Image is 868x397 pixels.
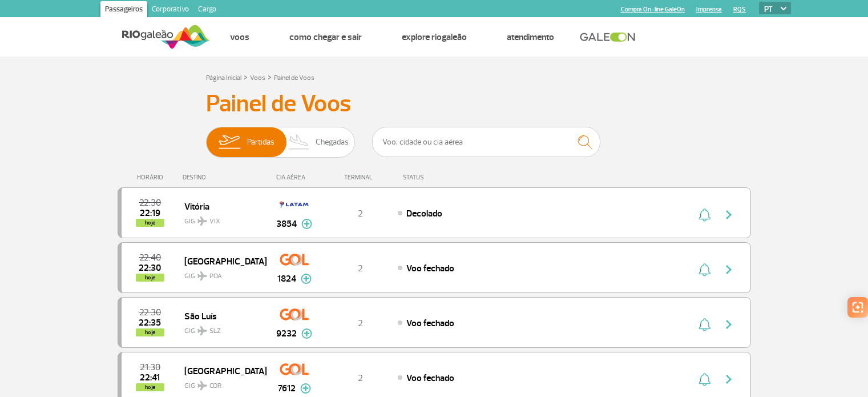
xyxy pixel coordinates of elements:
[278,382,296,395] span: 7612
[301,328,312,339] img: mais-info-painel-voo.svg
[184,363,257,378] span: [GEOGRAPHIC_DATA]
[266,174,323,181] div: CIA AÉREA
[282,127,316,157] img: slider-desembarque
[139,264,161,272] span: 2025-08-27 22:30:00
[197,271,207,280] img: destiny_airplane.svg
[136,219,164,227] span: hoje
[699,263,710,276] img: sino-painel-voo.svg
[197,216,207,226] img: destiny_airplane.svg
[140,363,160,371] span: 2025-08-27 21:30:00
[289,31,362,43] a: Como chegar e sair
[140,374,160,382] span: 2025-08-27 22:41:00
[507,31,554,43] a: Atendimento
[699,208,710,222] img: sino-painel-voo.svg
[100,1,147,19] a: Passageiros
[197,381,207,390] img: destiny_airplane.svg
[184,375,257,391] span: GIG
[183,174,266,181] div: DESTINO
[140,209,160,217] span: 2025-08-27 22:19:09
[139,319,161,327] span: 2025-08-27 22:35:32
[247,127,274,157] span: Partidas
[300,383,311,394] img: mais-info-painel-voo.svg
[277,272,296,286] span: 1824
[250,74,265,82] a: Voos
[184,320,257,336] span: GIG
[184,254,257,268] span: [GEOGRAPHIC_DATA]
[206,90,663,118] h3: Painel de Voos
[209,216,220,227] span: VIX
[696,6,722,13] a: Imprensa
[699,318,710,331] img: sino-painel-voo.svg
[316,127,349,157] span: Chegadas
[184,308,257,323] span: São Luís
[197,326,207,335] img: destiny_airplane.svg
[274,74,314,82] a: Painel de Voos
[406,318,454,329] span: Voo fechado
[406,263,454,274] span: Voo fechado
[136,328,164,336] span: hoje
[209,271,222,282] span: POA
[184,199,257,214] span: Vitória
[136,274,164,282] span: hoje
[136,383,164,391] span: hoje
[184,265,257,282] span: GIG
[358,318,363,329] span: 2
[139,308,161,316] span: 2025-08-27 22:30:00
[139,254,161,262] span: 2025-08-27 22:40:00
[733,6,746,13] a: RQS
[406,208,442,219] span: Decolado
[358,372,363,384] span: 2
[230,31,249,43] a: Voos
[244,70,248,83] a: >
[211,127,247,157] img: slider-embarque
[406,372,454,384] span: Voo fechado
[209,326,221,336] span: SLZ
[402,31,467,43] a: Explore RIOgaleão
[722,372,736,386] img: seta-direita-painel-voo.svg
[699,372,710,386] img: sino-painel-voo.svg
[184,210,257,227] span: GIG
[209,381,221,391] span: COR
[621,6,685,13] a: Compra On-line GaleOn
[276,327,297,340] span: 9232
[358,208,363,219] span: 2
[121,174,183,181] div: HORÁRIO
[268,70,272,83] a: >
[722,318,736,331] img: seta-direita-painel-voo.svg
[323,174,397,181] div: TERMINAL
[301,219,312,229] img: mais-info-painel-voo.svg
[206,74,241,82] a: Página Inicial
[722,263,736,276] img: seta-direita-painel-voo.svg
[397,174,490,181] div: STATUS
[193,1,221,19] a: Cargo
[139,199,161,207] span: 2025-08-27 22:30:00
[147,1,193,19] a: Corporativo
[276,217,297,231] span: 3854
[301,274,312,284] img: mais-info-painel-voo.svg
[722,208,736,222] img: seta-direita-painel-voo.svg
[358,263,363,274] span: 2
[372,127,600,157] input: Voo, cidade ou cia aérea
